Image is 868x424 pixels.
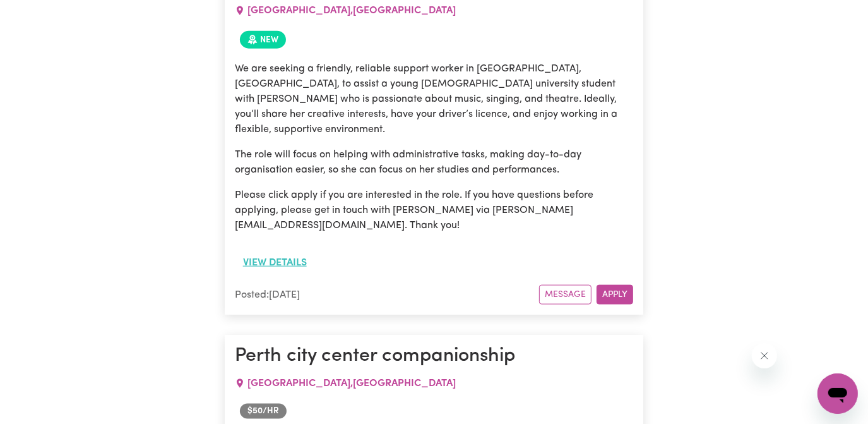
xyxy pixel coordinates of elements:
[235,188,634,233] p: Please click apply if you are interested in the role. If you have questions before applying, plea...
[247,6,456,16] span: [GEOGRAPHIC_DATA] , [GEOGRAPHIC_DATA]
[539,285,592,305] button: Message
[8,9,76,19] span: Need any help?
[235,251,315,275] button: View details
[235,61,634,137] p: We are seeking a friendly, reliable support worker in [GEOGRAPHIC_DATA], [GEOGRAPHIC_DATA], to as...
[597,285,633,305] button: Apply for this job
[817,373,858,414] iframe: Button to launch messaging window
[235,345,634,368] h1: Perth city center companionship
[235,288,540,303] div: Posted: [DATE]
[240,404,287,419] span: Job rate per hour
[240,31,286,49] span: Job posted within the last 30 days
[235,147,634,178] p: The role will focus on helping with administrative tasks, making day-to-day organisation easier, ...
[752,343,777,368] iframe: Close message
[247,379,456,389] span: [GEOGRAPHIC_DATA] , [GEOGRAPHIC_DATA]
